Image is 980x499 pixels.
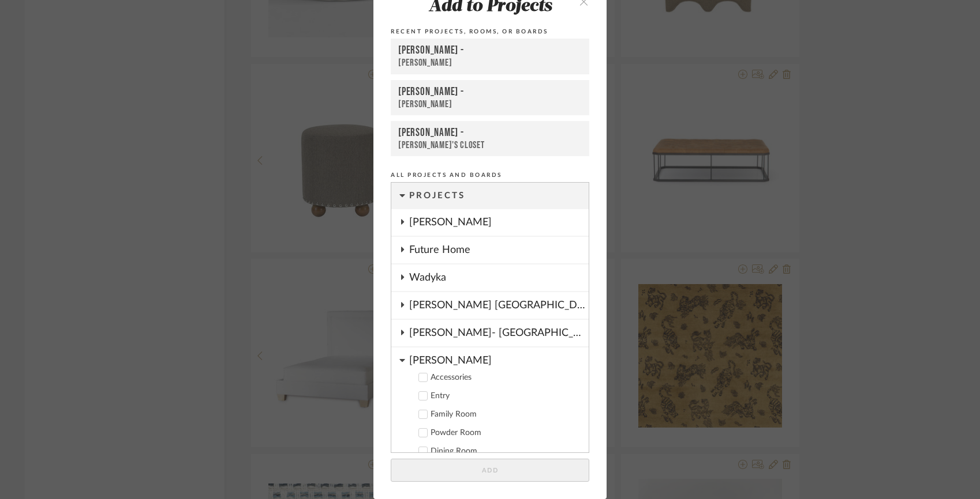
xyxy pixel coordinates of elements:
div: [PERSON_NAME] [409,347,589,368]
div: Dining Room [431,447,579,456]
div: Powder Room [431,428,579,438]
div: [PERSON_NAME] [GEOGRAPHIC_DATA] [409,292,589,319]
div: [PERSON_NAME]'s Closet [398,139,582,151]
div: [PERSON_NAME] - [398,85,582,99]
div: Recent Projects, Rooms, or Boards [391,27,589,37]
div: [PERSON_NAME] [398,57,582,69]
div: Future Home [409,237,589,263]
div: Accessories [431,373,579,383]
div: Entry [431,391,579,401]
div: [PERSON_NAME] [409,209,589,236]
div: [PERSON_NAME] [398,99,582,110]
div: Projects [409,183,589,209]
div: All Projects and Boards [391,170,589,180]
div: [PERSON_NAME] - [398,44,582,58]
div: Family Room [431,410,579,419]
div: [PERSON_NAME] - [398,126,582,139]
div: [PERSON_NAME]- [GEOGRAPHIC_DATA] [409,320,589,346]
div: Wadyka [409,264,589,291]
button: Add [391,459,589,482]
